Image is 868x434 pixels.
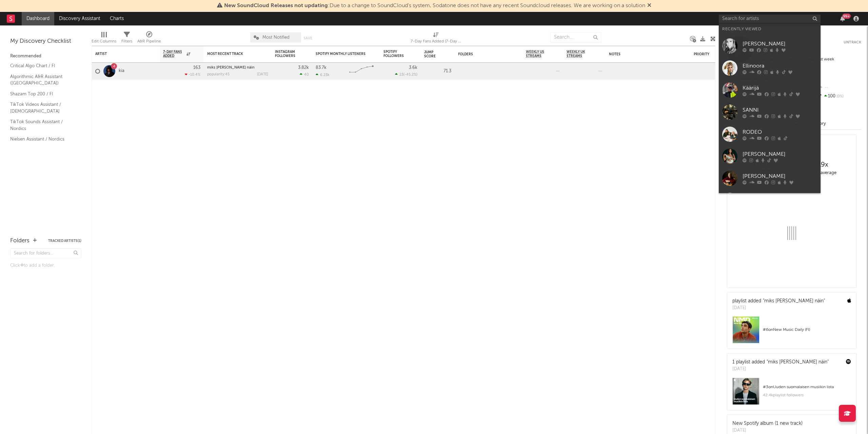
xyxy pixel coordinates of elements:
div: SANNI [743,106,817,114]
a: Ellinoora [719,57,821,79]
span: : Due to a change to SoundCloud's system, Sodatone does not have any recent Soundcloud releases. ... [224,3,645,8]
div: Folders [458,52,509,56]
div: playlist added [732,298,825,305]
span: 0 % [835,95,844,98]
button: Untrack [844,39,861,46]
a: "miks [PERSON_NAME] näin" [767,360,829,364]
div: My Discovery Checklist [10,37,81,45]
a: [PERSON_NAME] [719,167,821,189]
span: -45.2 % [405,73,416,77]
div: [PERSON_NAME] [743,150,817,158]
div: # 6 on New Music Daily (FI) [763,326,851,334]
a: miks [PERSON_NAME] näin [207,66,255,70]
div: Instagram Followers [275,50,299,58]
span: New SoundCloud Releases not updating [224,3,328,8]
div: -- [816,83,861,92]
span: Weekly US Streams [526,50,550,58]
input: Search for folders... [10,248,81,258]
input: Search for artists [719,15,821,23]
a: Critical Algo Chart / FI [10,62,75,70]
div: daily average [792,169,854,177]
a: Algorithmic A&R Assistant ([GEOGRAPHIC_DATA]) [10,73,75,87]
div: Filters [121,29,132,49]
div: 7-Day Fans Added (7-Day Fans Added) [411,29,461,49]
div: Artist [95,52,146,56]
div: Edit Columns [92,29,116,49]
div: [DATE] [732,427,803,434]
button: Tracked Artists(1) [48,239,81,243]
a: Dashboard [22,12,54,25]
div: 3.6k [409,65,417,70]
a: Nielsen Assistant / Nordics [10,135,75,143]
div: A&R Pipeline [137,37,161,45]
a: Charts [105,12,129,25]
span: Most Notified [262,35,290,40]
div: 100 [816,92,861,101]
div: 6.23k [316,73,330,77]
div: # 3 on Uuden suomalaisen musiikin lista [763,383,851,391]
a: SANNI [719,101,821,123]
div: Priority [694,52,721,56]
div: 19 x [792,161,854,169]
a: #3onUuden suomalaisen musiikin lista42.4kplaylist followers [727,378,856,410]
div: Notes [609,52,677,56]
span: 40 [304,73,309,77]
a: TikTok Videos Assistant / [DEMOGRAPHIC_DATA] [10,101,75,115]
a: [PERSON_NAME] [719,35,821,57]
a: kia [119,68,124,74]
div: [DATE] [732,366,829,373]
div: Folders [10,237,29,245]
div: 99 + [842,14,851,19]
a: Käärijä [719,79,821,101]
a: Shazam Top 200 / FI [10,90,75,98]
span: Dismiss [647,3,651,8]
div: Käärijä [743,84,817,92]
div: miks sä teet näin [207,66,268,70]
a: RODEO [719,123,821,145]
div: Spotify Monthly Listeners [316,52,367,56]
svg: Chart title [346,63,377,80]
div: RODEO [743,128,817,136]
div: 3.82k [298,65,309,70]
span: 7-Day Fans Added [163,50,185,58]
div: 42.4k playlist followers [763,391,851,399]
div: [DATE] [257,73,268,76]
div: ( ) [395,72,417,77]
input: Search... [550,32,601,42]
button: 99+ [840,16,845,21]
a: #6onNew Music Daily (FI) [727,316,856,348]
div: Recently Viewed [722,25,817,33]
a: TikTok Sounds Assistant / Nordics [10,118,75,132]
a: [PERSON_NAME] [719,145,821,167]
div: Click to add a folder. [10,262,81,270]
span: Weekly UK Streams [567,50,592,58]
div: Recommended [10,52,81,60]
a: emma & matilda [719,189,821,211]
button: Save [303,36,312,40]
div: Spotify Followers [383,50,407,58]
div: Filters [121,37,132,45]
div: Jump Score [424,50,441,58]
a: "miks [PERSON_NAME] näin" [763,299,825,303]
div: A&R Pipeline [137,29,161,49]
div: [PERSON_NAME] [743,40,817,48]
div: Most Recent Track [207,52,258,56]
a: Discovery Assistant [54,12,105,25]
div: 1 playlist added [732,359,829,366]
div: 83.7k [316,65,327,70]
div: popularity: 45 [207,73,230,76]
span: 23 [399,73,403,77]
div: 7-Day Fans Added (7-Day Fans Added) [411,37,461,45]
div: New Spotify album (1 new track) [732,420,803,427]
div: 163 [193,65,200,70]
div: -10.4 % [185,72,200,77]
div: 71.3 [424,67,451,75]
div: Edit Columns [92,37,116,45]
div: [PERSON_NAME] [743,172,817,180]
div: Ellinoora [743,62,817,70]
div: [DATE] [732,305,825,312]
